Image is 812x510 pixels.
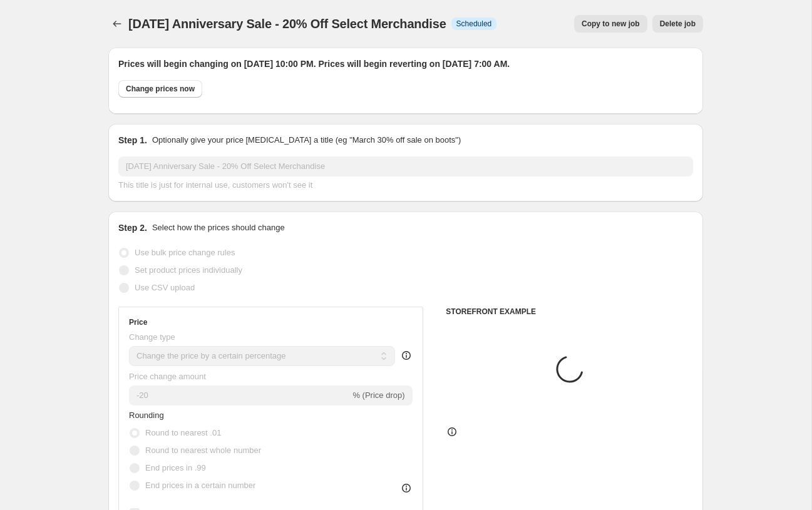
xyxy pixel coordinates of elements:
span: Change type [129,332,175,342]
div: help [400,349,413,362]
span: Copy to new job [582,19,640,29]
span: Use bulk price change rules [135,248,235,257]
h2: Prices will begin changing on [DATE] 10:00 PM. Prices will begin reverting on [DATE] 7:00 AM. [118,58,693,70]
button: Copy to new job [574,15,647,33]
span: Set product prices individually [135,265,242,275]
button: Delete job [652,15,703,33]
p: Select how the prices should change [152,222,285,234]
span: End prices in .99 [145,463,206,472]
button: Price change jobs [108,15,126,33]
h2: Step 2. [118,222,147,234]
p: Optionally give your price [MEDICAL_DATA] a title (eg "March 30% off sale on boots") [152,134,461,146]
button: Change prices now [118,80,202,98]
span: Price change amount [129,372,206,381]
span: Round to nearest whole number [145,446,261,455]
span: Scheduled [456,19,492,29]
h3: Price [129,317,147,327]
span: Use CSV upload [135,283,195,292]
span: Delete job [660,19,696,29]
span: [DATE] Anniversary Sale - 20% Off Select Merchandise [128,17,446,31]
span: % (Price drop) [352,390,404,400]
span: Change prices now [126,84,195,94]
h6: STOREFRONT EXAMPLE [446,307,693,317]
span: End prices in a certain number [145,481,255,490]
input: 30% off holiday sale [118,156,693,176]
span: Rounding [129,411,164,420]
h2: Step 1. [118,134,147,146]
span: Round to nearest .01 [145,428,221,437]
span: This title is just for internal use, customers won't see it [118,180,312,190]
input: -15 [129,385,350,405]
